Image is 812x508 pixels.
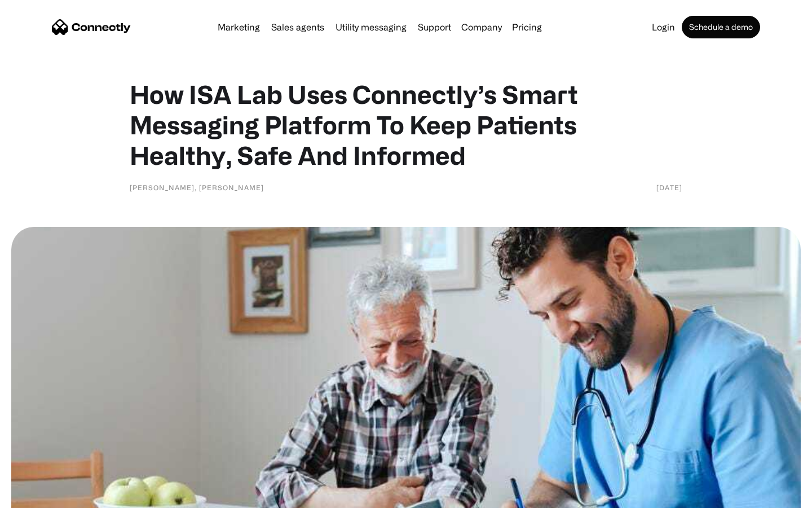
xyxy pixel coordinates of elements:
[507,23,546,32] a: Pricing
[130,79,682,170] h1: How ISA Lab Uses Connectly’s Smart Messaging Platform To Keep Patients Healthy, Safe And Informed
[461,19,502,35] div: Company
[413,23,456,32] a: Support
[52,19,131,36] a: home
[213,23,264,32] a: Marketing
[647,23,679,32] a: Login
[130,182,264,193] div: [PERSON_NAME], [PERSON_NAME]
[331,23,411,32] a: Utility messaging
[458,19,505,35] div: Company
[11,488,68,504] aside: Language selected: English
[267,23,329,32] a: Sales agents
[23,488,68,504] ul: Language list
[656,182,682,193] div: [DATE]
[682,16,760,38] a: Schedule a demo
